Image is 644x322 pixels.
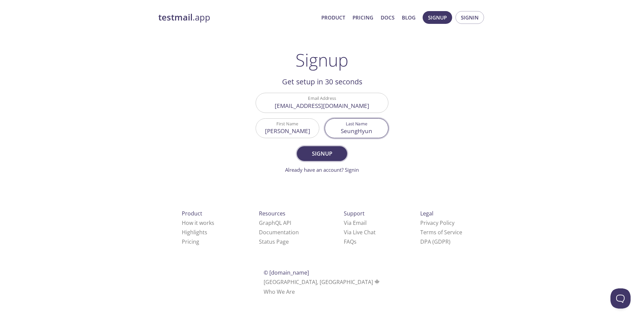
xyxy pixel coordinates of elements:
[420,229,462,236] a: Terms of Service
[461,13,479,22] span: Signin
[297,146,347,161] button: Signup
[321,13,345,22] a: Product
[296,50,348,70] h1: Signup
[354,238,357,245] span: s
[610,288,631,309] iframe: Help Scout Beacon - Open
[182,219,214,227] a: How it works
[264,288,295,295] a: Who We Are
[455,11,484,24] button: Signin
[158,12,316,23] a: testmail.app
[344,238,357,245] a: FAQ
[304,149,340,158] span: Signup
[158,11,193,23] strong: testmail
[256,76,388,87] h2: Get setup in 30 seconds
[344,210,365,217] span: Support
[259,229,299,236] a: Documentation
[420,238,450,245] a: DPA (GDPR)
[381,13,394,22] a: Docs
[420,210,433,217] span: Legal
[428,13,447,22] span: Signup
[344,219,367,227] a: Via Email
[182,210,202,217] span: Product
[264,278,381,286] span: [GEOGRAPHIC_DATA], [GEOGRAPHIC_DATA]
[182,238,199,245] a: Pricing
[423,11,452,24] button: Signup
[420,219,454,227] a: Privacy Policy
[259,238,289,245] a: Status Page
[353,13,373,22] a: Pricing
[259,219,291,227] a: GraphQL API
[285,166,359,173] a: Already have an account? Signin
[182,229,207,236] a: Highlights
[402,13,416,22] a: Blog
[344,229,376,236] a: Via Live Chat
[259,210,285,217] span: Resources
[264,269,309,276] span: © [DOMAIN_NAME]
